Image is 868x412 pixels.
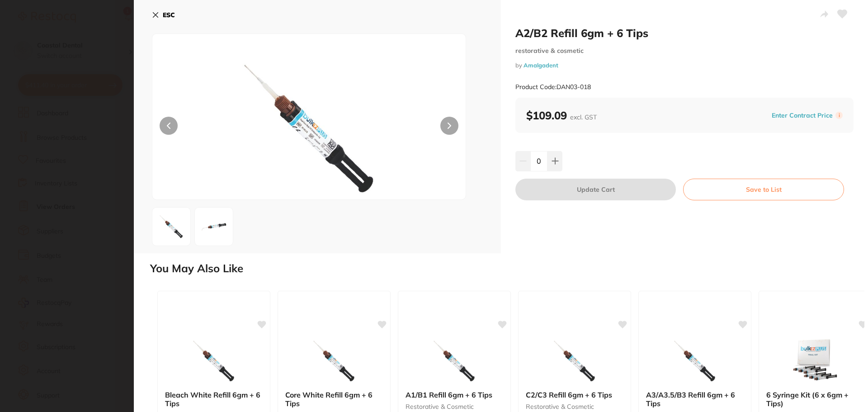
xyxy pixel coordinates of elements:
[215,57,403,199] img: MDMwMTgtanBn
[786,338,844,384] img: 6 Syringe Kit (6 x 6gm + Tips)
[515,62,854,69] small: by
[163,11,175,19] b: ESC
[165,391,263,407] b: Bleach White Refill 6gm + 6 Tips
[526,391,623,399] b: C2/C3 Refill 6gm + 6 Tips
[155,210,188,243] img: MDMwMTgtanBn
[835,112,843,119] label: i
[285,391,383,407] b: Core White Refill 6gm + 6 Tips
[769,111,835,120] button: Enter Contract Price
[665,338,724,384] img: A3/A3.5/B3 Refill 6gm + 6 Tips
[515,179,676,200] button: Update Cart
[526,403,623,410] small: restorative & cosmetic
[406,391,503,399] b: A1/B1 Refill 6gm + 6 Tips
[515,26,854,40] h2: A2/B2 Refill 6gm + 6 Tips
[646,391,744,407] b: A3/A3.5/B3 Refill 6gm + 6 Tips
[683,179,844,200] button: Save to List
[524,62,558,69] a: Amalgadent
[515,47,854,55] small: restorative & cosmetic
[150,262,864,275] h2: You May Also Like
[425,338,484,384] img: A1/B1 Refill 6gm + 6 Tips
[305,338,363,384] img: Core White Refill 6gm + 6 Tips
[766,391,864,407] b: 6 Syringe Kit (6 x 6gm + Tips)
[406,403,503,410] small: restorative & cosmetic
[198,210,230,243] img: MDMwMTgtMi1qcGc
[515,83,591,91] small: Product Code: DAN03-018
[545,338,604,384] img: C2/C3 Refill 6gm + 6 Tips
[526,109,597,122] b: $109.09
[570,113,597,121] span: excl. GST
[152,7,175,23] button: ESC
[184,338,243,384] img: Bleach White Refill 6gm + 6 Tips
